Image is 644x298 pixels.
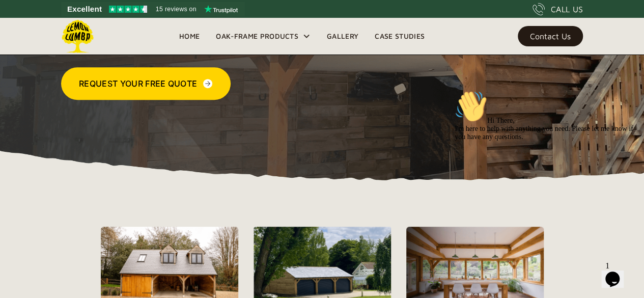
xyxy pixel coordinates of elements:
[61,67,231,100] a: Request Your Free Quote
[216,30,298,42] div: Oak-Frame Products
[4,31,183,55] span: Hi There, I'm here to help with anything you need. Please let me know if you have any questions.
[79,77,197,90] div: Request Your Free Quote
[533,3,583,15] a: CALL US
[551,3,583,15] div: CALL US
[319,29,367,44] a: Gallery
[518,26,583,46] a: Contact Us
[601,257,634,288] iframe: chat widget
[4,4,187,55] div: 👋Hi There,I'm here to help with anything you need. Please let me know if you have any questions.
[204,5,238,13] img: Trustpilot logo
[67,3,102,15] span: Excellent
[4,4,37,37] img: :wave:
[109,6,147,13] img: Trustpilot 4.5 stars
[451,86,634,252] iframe: chat widget
[530,33,571,40] div: Contact Us
[367,29,433,44] a: Case Studies
[208,18,319,55] div: Oak-Frame Products
[156,3,197,15] span: 15 reviews on
[61,2,245,16] a: See Lemon Lumba reviews on Trustpilot
[171,29,208,44] a: Home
